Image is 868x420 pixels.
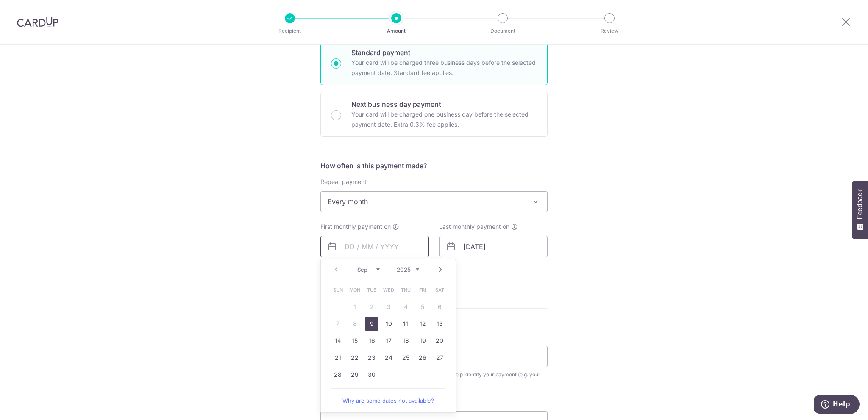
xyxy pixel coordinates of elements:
[439,236,548,257] input: DD / MM / YYYY
[365,368,378,381] a: 30
[578,27,641,35] p: Review
[351,58,537,78] p: Your card will be charged three business days before the selected payment date. Standard fee appl...
[320,191,548,212] span: Every month
[348,351,362,364] a: 22
[365,283,378,297] span: Tuesday
[331,334,345,348] a: 14
[856,189,864,219] span: Feedback
[435,264,445,275] a: Next
[439,223,509,231] span: Last monthly payment on
[365,334,378,348] a: 16
[320,161,548,171] h5: How often is this payment made?
[399,334,412,348] a: 18
[331,283,345,297] span: Sunday
[348,283,362,297] span: Monday
[365,317,378,331] a: 9
[365,27,428,35] p: Amount
[433,334,446,348] a: 20
[399,351,412,364] a: 25
[382,283,395,297] span: Wednesday
[433,317,446,331] a: 13
[852,181,868,239] button: Feedback - Show survey
[320,178,367,186] label: Repeat payment
[351,99,537,109] p: Next business day payment
[320,236,429,257] input: DD / MM / YYYY
[348,368,362,381] a: 29
[331,392,445,409] a: Why are some dates not available?
[382,351,395,364] a: 24
[17,17,58,27] img: CardUp
[259,27,321,35] p: Recipient
[331,351,345,364] a: 21
[433,351,446,364] a: 27
[416,283,429,297] span: Friday
[351,109,537,130] p: Your card will be charged one business day before the selected payment date. Extra 0.3% fee applies.
[365,351,378,364] a: 23
[320,223,391,231] span: First monthly payment on
[814,395,860,416] iframe: Opens a widget where you can find more information
[471,27,534,35] p: Document
[433,283,446,297] span: Saturday
[382,317,395,331] a: 10
[321,192,547,212] span: Every month
[399,317,412,331] a: 11
[416,317,429,331] a: 12
[416,351,429,364] a: 26
[331,368,345,381] a: 28
[351,47,537,58] p: Standard payment
[416,334,429,348] a: 19
[382,334,395,348] a: 17
[348,334,362,348] a: 15
[399,283,412,297] span: Thursday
